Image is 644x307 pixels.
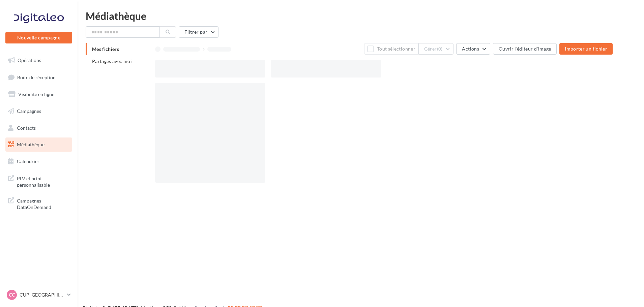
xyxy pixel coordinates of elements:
[86,11,636,21] div: Médiathèque
[17,142,45,147] span: Médiathèque
[4,53,74,67] a: Opérations
[179,26,218,38] button: Filtrer par
[4,154,74,168] a: Calendrier
[17,196,69,211] span: Campagnes DataOnDemand
[18,91,54,97] span: Visibilité en ligne
[559,43,613,55] button: Importer un fichier
[5,32,72,43] button: Nouvelle campagne
[17,174,69,188] span: PLV et print personnalisable
[92,58,132,64] span: Partagés avec moi
[4,193,74,213] a: Campagnes DataOnDemand
[4,171,74,191] a: PLV et print personnalisable
[437,46,443,52] span: (0)
[17,125,36,130] span: Contacts
[364,43,418,55] button: Tout sélectionner
[4,137,74,152] a: Médiathèque
[5,288,72,301] a: CC CUP [GEOGRAPHIC_DATA]
[17,74,56,80] span: Boîte de réception
[462,46,479,52] span: Actions
[18,57,41,63] span: Opérations
[4,104,74,118] a: Campagnes
[92,46,119,52] span: Mes fichiers
[9,291,15,298] span: CC
[4,70,74,85] a: Boîte de réception
[17,108,41,114] span: Campagnes
[493,43,557,55] button: Ouvrir l'éditeur d'image
[20,291,64,298] p: CUP [GEOGRAPHIC_DATA]
[17,158,39,164] span: Calendrier
[565,46,607,52] span: Importer un fichier
[4,87,74,101] a: Visibilité en ligne
[418,43,454,55] button: Gérer(0)
[456,43,490,55] button: Actions
[4,121,74,135] a: Contacts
